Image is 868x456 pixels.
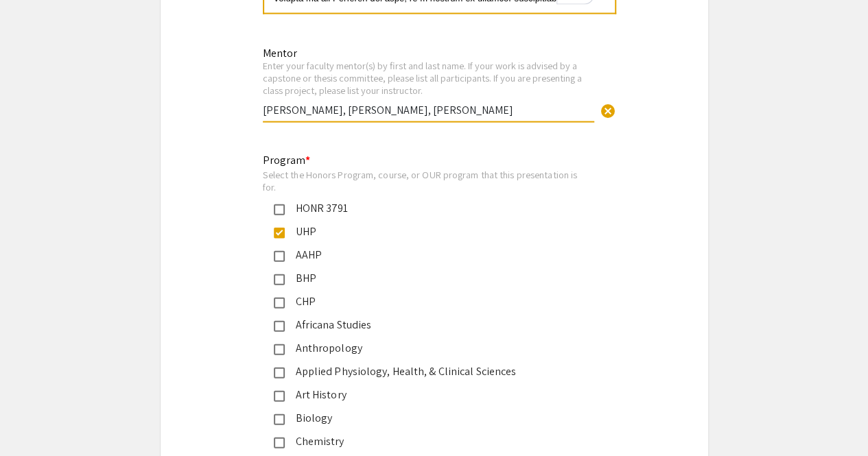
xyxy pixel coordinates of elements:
[285,433,573,450] div: Chemistry
[263,153,311,167] mat-label: Program
[285,224,573,240] div: UHP
[285,387,573,403] div: Art History
[285,247,573,263] div: AAHP
[285,340,573,357] div: Anthropology
[285,293,573,310] div: CHP
[263,60,594,96] div: Enter your faculty mentor(s) by first and last name. If your work is advised by a capstone or the...
[285,317,573,333] div: Africana Studies
[285,363,573,380] div: Applied Physiology, Health, & Clinical Sciences
[263,46,297,60] mat-label: Mentor
[594,96,622,123] button: Clear
[285,270,573,287] div: BHP
[263,169,584,193] div: Select the Honors Program, course, or OUR program that this presentation is for.
[263,103,594,117] input: Type Here
[285,200,573,217] div: HONR 3791
[10,394,58,446] iframe: Chat
[285,410,573,427] div: Biology
[600,103,616,119] span: cancel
